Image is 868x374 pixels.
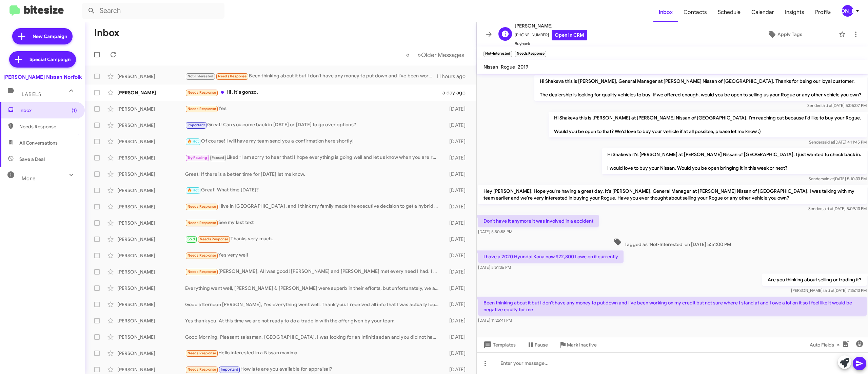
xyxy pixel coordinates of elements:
[117,366,185,373] div: [PERSON_NAME]
[478,215,599,227] p: Don't have it anymore it was involved in a accident
[521,339,553,351] button: Pause
[611,238,734,248] span: Tagged as 'Not-Interested' on [DATE] 5:51:00 PM
[19,156,45,163] span: Save a Deal
[185,251,442,259] div: Yes very well
[406,51,410,59] span: «
[822,139,834,145] span: said at
[19,107,77,114] span: Inbox
[442,366,471,373] div: [DATE]
[823,288,834,293] span: said at
[478,185,867,204] p: Hey [PERSON_NAME]! Hope you're having a great day. It's [PERSON_NAME], General Manager at [PERSON...
[188,155,207,160] span: Try Pausing
[117,236,185,243] div: [PERSON_NAME]
[746,2,780,22] a: Calendar
[442,106,471,112] div: [DATE]
[442,220,471,226] div: [DATE]
[678,2,712,22] a: Contacts
[185,349,442,357] div: Hello interested in a Nissan maxima
[822,206,833,211] span: said at
[117,73,185,80] div: [PERSON_NAME]
[549,112,867,137] p: Hi Shakeva this is [PERSON_NAME] at [PERSON_NAME] Nissan of [GEOGRAPHIC_DATA]. I'm reaching out b...
[185,285,442,292] div: Everything went well, [PERSON_NAME] & [PERSON_NAME] were superb in their efforts, but unfortunate...
[478,265,511,270] span: [DATE] 5:51:36 PM
[780,2,810,22] a: Insights
[185,105,442,113] div: Yes
[117,301,185,308] div: [PERSON_NAME]
[188,269,216,274] span: Needs Response
[82,3,224,19] input: Search
[762,274,867,286] p: Are you thinking about selling or trading it?
[188,367,216,372] span: Needs Response
[442,334,471,340] div: [DATE]
[482,339,516,351] span: Templates
[478,229,512,234] span: [DATE] 5:50:58 PM
[185,72,436,80] div: Been thinking about it but I don't have any money to put down and I've been working on my credit ...
[117,154,185,161] div: [PERSON_NAME]
[810,339,842,351] span: Auto Fields
[436,73,471,80] div: 11 hours ago
[188,253,216,258] span: Needs Response
[185,186,442,194] div: Great! What time [DATE]?
[185,235,442,243] div: Thanks very much.
[188,188,199,192] span: 🔥 Hot
[808,206,867,211] span: Sender [DATE] 5:09:13 PM
[842,5,853,17] div: [PERSON_NAME]
[442,171,471,177] div: [DATE]
[185,334,442,340] div: Good Morning, Pleasant salesman, [GEOGRAPHIC_DATA]. I was looking for an Infiniti sedan and you d...
[477,339,521,351] button: Templates
[402,48,414,62] button: Previous
[810,2,836,22] a: Profile
[478,250,624,263] p: I have a 2020 Hyundai Kona now $22,800 I owe on it currently
[733,28,835,40] button: Apply Tags
[712,2,746,22] span: Schedule
[553,339,602,351] button: Mark Inactive
[12,28,73,44] a: New Campaign
[188,221,216,225] span: Needs Response
[421,51,464,59] span: Older Messages
[185,203,442,210] div: I live in [GEOGRAPHIC_DATA], and I think my family made the executive decision to get a hybrid hi...
[117,334,185,340] div: [PERSON_NAME]
[442,187,471,194] div: [DATE]
[567,339,597,351] span: Mark Inactive
[501,64,515,70] span: Rogue
[417,51,421,59] span: »
[518,64,528,70] span: 2019
[200,237,229,241] span: Needs Response
[188,107,216,111] span: Needs Response
[117,187,185,194] div: [PERSON_NAME]
[117,122,185,129] div: [PERSON_NAME]
[117,171,185,177] div: [PERSON_NAME]
[22,175,36,182] span: More
[19,123,77,130] span: Needs Response
[515,30,587,40] span: [PHONE_NUMBER]
[221,367,238,372] span: Important
[22,91,41,97] span: Labels
[442,350,471,357] div: [DATE]
[442,203,471,210] div: [DATE]
[212,155,224,160] span: Paused
[442,285,471,292] div: [DATE]
[402,48,468,62] nav: Page navigation example
[188,351,216,355] span: Needs Response
[185,89,442,96] div: Hi. It's gonzo.
[442,252,471,259] div: [DATE]
[552,30,587,40] a: Open in CRM
[822,176,834,181] span: said at
[94,27,119,38] h1: Inbox
[836,5,861,17] button: [PERSON_NAME]
[185,171,442,177] div: Great! If there is a better time for [DATE] let me know.
[515,40,587,47] span: Buyback
[442,122,471,129] div: [DATE]
[185,121,442,129] div: Great! Can you come back in [DATE] or [DATE] to go over options?
[188,123,205,127] span: Important
[185,137,442,145] div: Of course! I will have my team send you a confirmation here shortly!
[413,48,468,62] button: Next
[19,139,58,146] span: All Conversations
[117,106,185,112] div: [PERSON_NAME]
[188,74,214,78] span: Not-Interested
[442,317,471,324] div: [DATE]
[804,339,848,351] button: Auto Fields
